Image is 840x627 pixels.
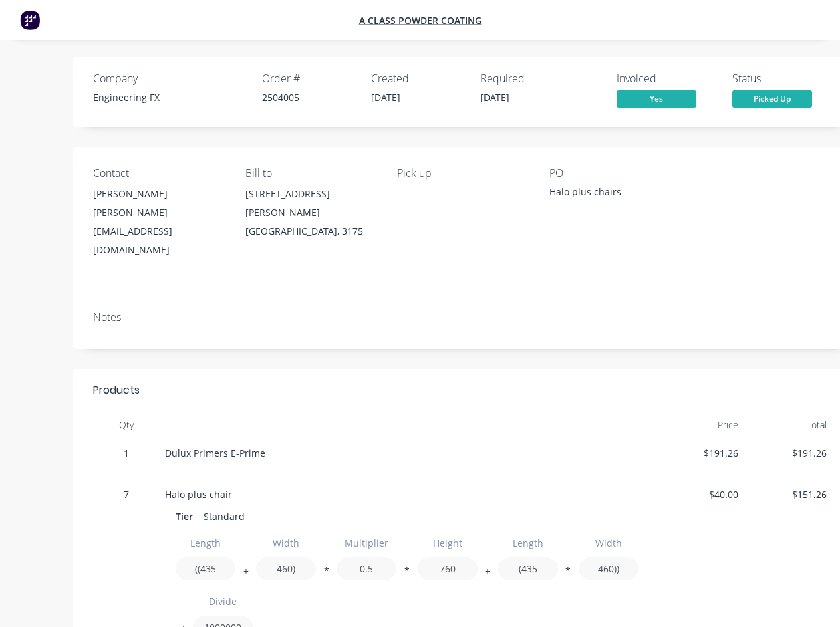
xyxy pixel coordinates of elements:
[480,91,509,104] span: [DATE]
[176,531,235,555] input: Label
[579,557,638,580] input: Value
[98,487,154,501] span: 7
[93,203,224,259] div: [PERSON_NAME][EMAIL_ADDRESS][DOMAIN_NAME]
[262,90,355,104] div: 2504005
[256,557,316,580] input: Value
[198,507,250,526] div: Standard
[245,185,376,222] div: [STREET_ADDRESS][PERSON_NAME]
[660,446,738,460] span: $191.26
[93,382,140,398] div: Products
[245,185,376,241] div: [STREET_ADDRESS][PERSON_NAME][GEOGRAPHIC_DATA], 3175
[498,557,558,580] input: Value
[93,185,224,203] div: [PERSON_NAME]
[98,446,154,460] span: 1
[397,167,528,180] div: Pick up
[371,91,400,104] span: [DATE]
[165,447,265,459] span: Dulux Primers E-Prime
[418,557,478,580] input: Value
[655,412,744,438] div: Price
[245,222,376,241] div: [GEOGRAPHIC_DATA], 3175
[262,72,355,85] div: Order #
[176,507,198,526] div: Tier
[732,72,832,85] div: Status
[749,446,827,460] span: $191.26
[481,568,494,578] button: +
[549,167,680,180] div: PO
[732,90,812,107] span: Picked Up
[744,412,832,438] div: Total
[498,531,558,555] input: Label
[337,557,396,580] input: Value
[165,488,232,501] span: Halo plus chair
[239,568,253,578] button: +
[193,590,253,613] input: Label
[418,531,478,555] input: Label
[245,167,376,180] div: Bill to
[93,311,832,324] div: Notes
[337,531,396,555] input: Label
[480,72,573,85] div: Required
[617,72,716,85] div: Invoiced
[256,531,316,555] input: Label
[93,185,224,259] div: [PERSON_NAME][PERSON_NAME][EMAIL_ADDRESS][DOMAIN_NAME]
[660,487,738,501] span: $40.00
[93,412,160,438] div: Qty
[617,90,696,107] span: Yes
[93,72,246,85] div: Company
[549,185,680,203] div: Halo plus chairs
[176,557,235,580] input: Value
[371,72,464,85] div: Created
[93,167,224,180] div: Contact
[749,487,827,501] span: $151.26
[359,14,482,27] a: A Class Powder Coating
[579,531,638,555] input: Label
[93,90,246,104] div: Engineering FX
[20,10,40,30] img: Factory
